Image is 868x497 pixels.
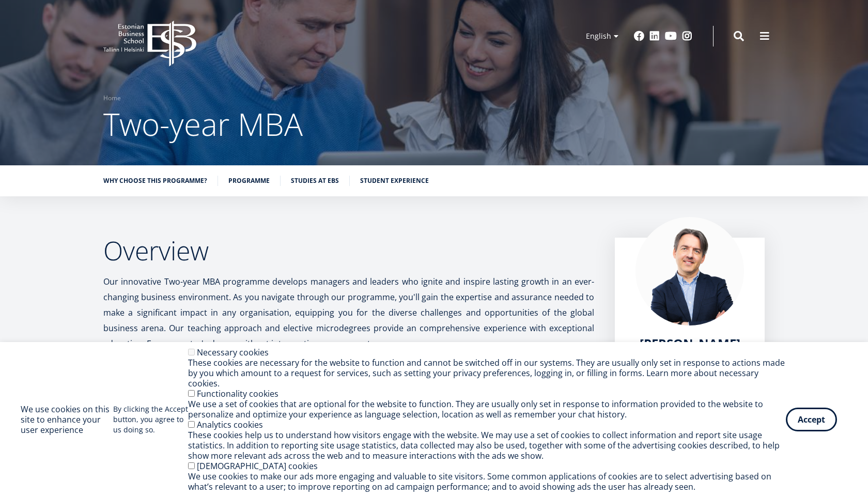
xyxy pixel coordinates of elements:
[682,31,692,41] a: Instagram
[634,31,644,41] a: Facebook
[197,419,263,430] label: Analytics cookies
[291,176,339,186] a: Studies at EBS
[188,430,786,461] div: These cookies help us to understand how visitors engage with the website. We may use a set of coo...
[21,404,113,435] h2: We use cookies on this site to enhance your user experience
[228,176,270,186] a: Programme
[103,103,303,145] span: Two-year MBA
[113,404,188,435] p: By clicking the Accept button, you agree to us doing so.
[665,31,677,41] a: Youtube
[188,358,786,389] div: These cookies are necessary for the website to function and cannot be switched off in our systems...
[640,336,740,351] a: [PERSON_NAME]
[103,93,121,103] a: Home
[197,347,269,358] label: Necessary cookies
[636,217,744,325] img: Marko Rillo
[103,238,594,263] h2: Overview
[197,460,318,472] label: [DEMOGRAPHIC_DATA] cookies
[197,388,278,399] label: Functionality cookies
[188,471,786,492] div: We use cookies to make our ads more engaging and valuable to site visitors. Some common applicati...
[649,31,660,41] a: Linkedin
[360,176,429,186] a: Student experience
[103,274,594,351] p: Our innovative Two-year MBA programme develops managers and leaders who ignite and inspire lastin...
[786,408,837,431] button: Accept
[103,176,207,186] a: Why choose this programme?
[188,399,786,420] div: We use a set of cookies that are optional for the website to function. They are usually only set ...
[640,335,740,352] span: [PERSON_NAME]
